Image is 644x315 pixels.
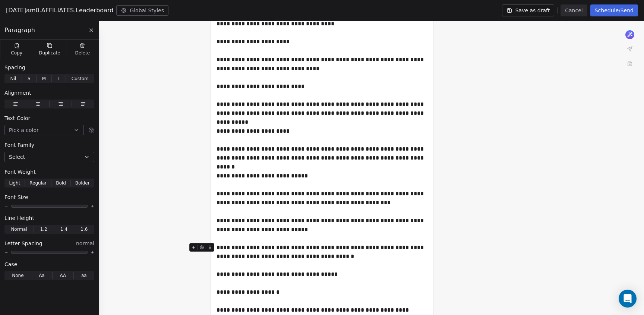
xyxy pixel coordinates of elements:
[80,226,88,233] span: 1.6
[4,193,28,201] span: Font Size
[590,4,638,16] button: Schedule/Send
[81,272,87,279] span: aa
[75,50,90,56] span: Delete
[6,6,113,15] span: [DATE]am0.AFFILIATES.Leaderboard
[40,226,47,233] span: 1.2
[29,180,47,186] span: Regular
[11,50,22,56] span: Copy
[4,141,34,149] span: Font Family
[4,64,25,71] span: Spacing
[116,5,168,16] button: Global Styles
[12,272,23,279] span: None
[4,240,42,247] span: Letter Spacing
[60,272,66,279] span: AA
[28,75,31,82] span: S
[4,168,36,176] span: Font Weight
[619,290,637,308] div: Open Intercom Messenger
[10,75,16,82] span: Nil
[4,125,84,135] button: Pick a color
[72,75,89,82] span: Custom
[502,4,555,16] button: Save as draft
[4,114,30,122] span: Text Color
[42,75,46,82] span: M
[75,180,90,186] span: Bolder
[4,26,35,35] span: Paragraph
[57,75,60,82] span: L
[39,272,45,279] span: Aa
[4,89,31,97] span: Alignment
[11,226,27,233] span: Normal
[9,153,25,161] span: Select
[9,180,20,186] span: Light
[60,226,67,233] span: 1.4
[39,50,60,56] span: Duplicate
[56,180,66,186] span: Bold
[561,4,587,16] button: Cancel
[4,214,34,222] span: Line Height
[4,261,17,268] span: Case
[76,240,94,247] span: normal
